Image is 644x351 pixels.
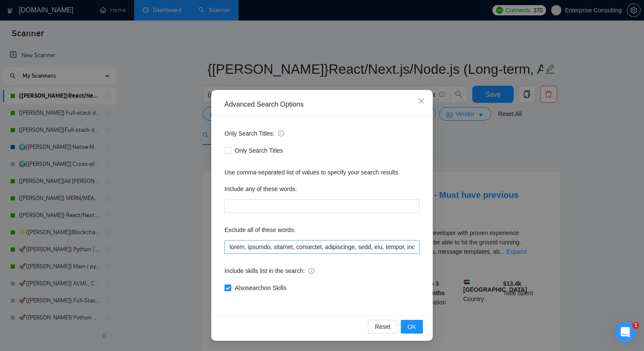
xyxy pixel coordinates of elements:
[224,129,284,138] span: Only Search Titles:
[410,90,433,113] button: Close
[408,322,416,331] span: OK
[368,320,397,334] button: Reset
[231,146,287,155] span: Only Search Titles
[224,223,296,237] label: Exclude all of these words:
[401,320,423,334] button: OK
[615,322,635,342] iframe: Intercom live chat
[278,131,284,136] span: info-circle
[375,322,391,331] span: Reset
[418,98,425,104] span: close
[224,266,314,276] span: Include skills list in the search:
[224,182,297,196] label: Include any of these words:
[224,168,420,177] div: Use comma-separated list of values to specify your search results.
[632,322,639,329] span: 1
[308,268,314,274] span: info-circle
[224,100,420,109] div: Advanced Search Options
[231,283,290,293] span: Also search on Skills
